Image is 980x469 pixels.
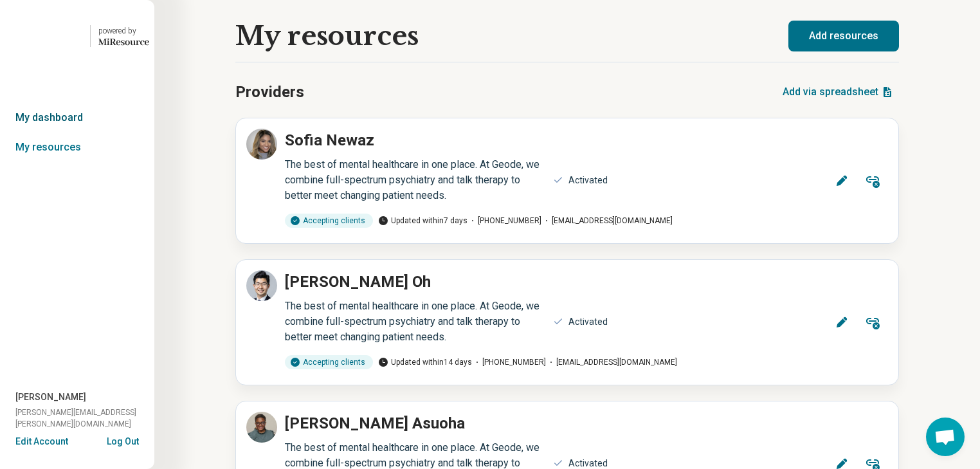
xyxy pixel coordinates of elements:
span: Updated within 7 days [378,215,467,226]
button: Edit Account [15,435,68,448]
p: Sofia Newaz [285,129,374,152]
div: The best of mental healthcare in one place. At Geode, we combine full-spectrum psychiatry and tal... [285,299,545,345]
div: Activated [568,315,608,329]
button: Add resources [788,21,899,51]
div: Open chat [926,418,965,456]
span: [PERSON_NAME] [15,391,86,404]
span: Updated within 14 days [378,356,472,368]
h2: Providers [235,80,304,104]
div: powered by [98,25,149,37]
div: Accepting clients [285,355,373,369]
span: [EMAIL_ADDRESS][DOMAIN_NAME] [541,215,673,226]
a: Geode Healthpowered by [5,21,149,51]
span: [PHONE_NUMBER] [467,215,541,226]
img: Geode Health [5,21,82,51]
p: [PERSON_NAME] Oh [285,270,431,293]
span: [PHONE_NUMBER] [472,356,546,368]
h1: My resources [235,21,419,51]
span: [EMAIL_ADDRESS][DOMAIN_NAME] [546,356,677,368]
span: [PERSON_NAME][EMAIL_ADDRESS][PERSON_NAME][DOMAIN_NAME] [15,407,154,430]
div: The best of mental healthcare in one place. At Geode, we combine full-spectrum psychiatry and tal... [285,157,545,203]
div: Accepting clients [285,214,373,228]
p: [PERSON_NAME] Asuoha [285,412,465,435]
button: Log Out [107,435,139,445]
div: Activated [568,174,608,187]
button: Add via spreadsheet [777,77,899,107]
